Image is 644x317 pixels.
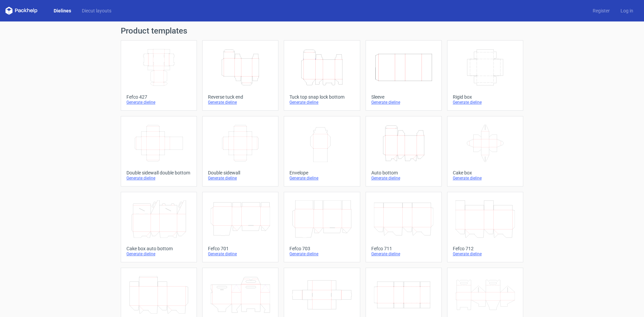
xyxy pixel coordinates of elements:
[371,94,436,100] div: Sleeve
[447,116,523,187] a: Cake boxGenerate dieline
[289,251,354,257] div: Generate dieline
[289,94,354,100] div: Tuck top snap lock bottom
[208,251,273,257] div: Generate dieline
[126,175,191,181] div: Generate dieline
[121,27,523,35] h1: Product templates
[447,40,523,111] a: Rigid boxGenerate dieline
[366,40,442,111] a: SleeveGenerate dieline
[453,175,518,181] div: Generate dieline
[289,100,354,105] div: Generate dieline
[126,246,191,251] div: Cake box auto bottom
[371,175,436,181] div: Generate dieline
[371,170,436,175] div: Auto bottom
[202,40,278,111] a: Reverse tuck endGenerate dieline
[121,116,197,187] a: Double sidewall double bottomGenerate dieline
[447,192,523,262] a: Fefco 712Generate dieline
[121,192,197,262] a: Cake box auto bottomGenerate dieline
[453,94,518,100] div: Rigid box
[366,116,442,187] a: Auto bottomGenerate dieline
[284,40,360,111] a: Tuck top snap lock bottomGenerate dieline
[289,246,354,251] div: Fefco 703
[126,170,191,175] div: Double sidewall double bottom
[208,246,273,251] div: Fefco 701
[126,251,191,257] div: Generate dieline
[284,192,360,262] a: Fefco 703Generate dieline
[126,100,191,105] div: Generate dieline
[208,100,273,105] div: Generate dieline
[289,170,354,175] div: Envelope
[208,170,273,175] div: Double sidewall
[615,7,639,14] a: Log in
[48,7,76,14] a: Dielines
[76,7,117,14] a: Diecut layouts
[453,251,518,257] div: Generate dieline
[202,116,278,187] a: Double sidewallGenerate dieline
[371,251,436,257] div: Generate dieline
[453,246,518,251] div: Fefco 712
[202,192,278,262] a: Fefco 701Generate dieline
[371,246,436,251] div: Fefco 711
[453,170,518,175] div: Cake box
[284,116,360,187] a: EnvelopeGenerate dieline
[121,40,197,111] a: Fefco 427Generate dieline
[126,94,191,100] div: Fefco 427
[371,100,436,105] div: Generate dieline
[208,94,273,100] div: Reverse tuck end
[587,7,615,14] a: Register
[366,192,442,262] a: Fefco 711Generate dieline
[289,175,354,181] div: Generate dieline
[453,100,518,105] div: Generate dieline
[208,175,273,181] div: Generate dieline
